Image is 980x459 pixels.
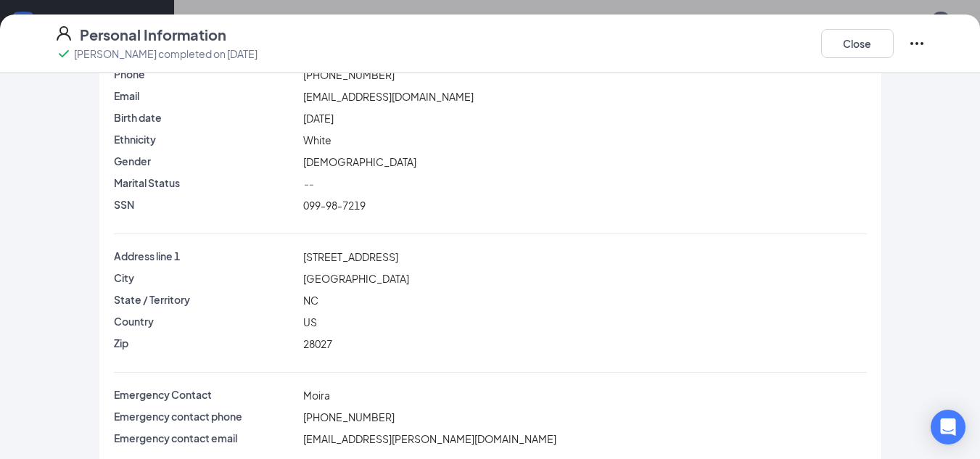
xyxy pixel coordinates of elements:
p: Emergency contact phone [114,409,298,423]
span: [DATE] [303,112,334,125]
p: Marital Status [114,175,298,190]
button: Close [821,29,894,58]
span: NC [303,294,318,307]
div: Open Intercom Messenger [931,410,965,444]
span: -- [303,177,313,190]
span: White [303,133,332,146]
span: [GEOGRAPHIC_DATA] [303,272,409,285]
p: Zip [114,336,298,350]
span: 099-98-7219 [303,199,366,212]
p: Email [114,88,298,103]
p: Country [114,314,298,328]
span: [DEMOGRAPHIC_DATA] [303,155,416,168]
p: Birth date [114,110,298,125]
p: Phone [114,67,298,81]
h4: Personal Information [80,25,226,45]
span: 28027 [303,337,332,350]
p: Gender [114,154,298,168]
p: Emergency Contact [114,387,298,402]
p: State / Territory [114,292,298,307]
span: [PHONE_NUMBER] [303,410,395,423]
svg: Ellipses [908,35,926,52]
p: [PERSON_NAME] completed on [DATE] [74,46,258,61]
p: Ethnicity [114,132,298,146]
span: [PHONE_NUMBER] [303,68,395,81]
p: SSN [114,197,298,212]
p: City [114,270,298,285]
p: Emergency contact email [114,431,298,445]
svg: User [55,25,73,42]
svg: Checkmark [55,45,73,62]
p: Address line 1 [114,249,298,263]
span: [STREET_ADDRESS] [303,250,398,263]
span: Moira [303,389,330,402]
span: US [303,315,317,328]
span: [EMAIL_ADDRESS][PERSON_NAME][DOMAIN_NAME] [303,432,556,445]
span: [EMAIL_ADDRESS][DOMAIN_NAME] [303,90,474,103]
